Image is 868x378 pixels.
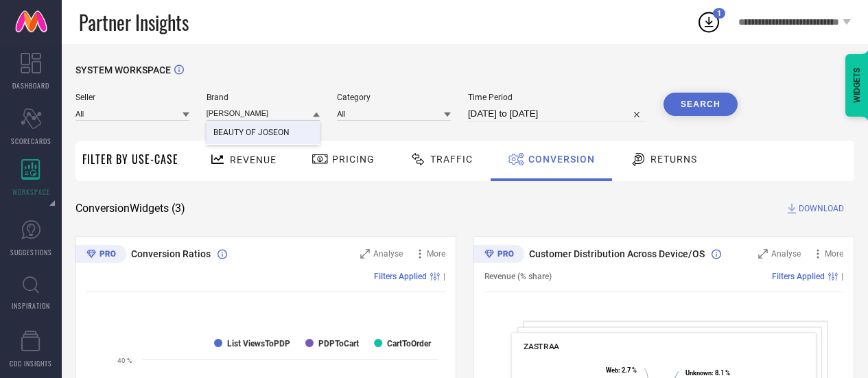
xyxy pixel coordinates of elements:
[825,249,843,259] span: More
[664,93,738,116] button: Search
[79,8,189,36] span: Partner Insights
[771,249,801,259] span: Analyse
[318,339,359,349] text: PDPToCart
[75,64,171,75] span: SYSTEM WORKSPACE
[360,249,370,259] svg: Zoom
[772,272,825,281] span: Filters Applied
[337,93,451,102] span: Category
[131,248,211,259] span: Conversion Ratios
[606,366,618,374] tspan: Web
[696,10,721,34] div: Open download list
[430,154,473,165] span: Traffic
[373,249,403,259] span: Analyse
[473,245,524,265] div: Premium
[374,272,427,281] span: Filters Applied
[841,272,843,281] span: |
[484,272,552,281] span: Revenue (% share)
[717,9,721,18] span: 1
[82,151,178,167] span: Filter By Use-Case
[207,93,320,102] span: Brand
[685,369,712,377] tspan: Unknown
[650,154,697,165] span: Returns
[529,248,705,259] span: Customer Distribution Across Device/OS
[230,154,277,165] span: Revenue
[75,245,126,265] div: Premium
[468,93,646,102] span: Time Period
[10,358,52,368] span: CDC INSIGHTS
[12,80,49,91] span: DASHBOARD
[332,154,375,165] span: Pricing
[207,121,320,144] div: BEAUTY OF JOSEON
[427,249,445,259] span: More
[12,187,50,197] span: WORKSPACE
[12,300,50,311] span: INSPIRATION
[799,202,844,215] span: DOWNLOAD
[75,202,185,215] span: Conversion Widgets ( 3 )
[468,106,646,122] input: Select time period
[75,93,189,102] span: Seller
[387,339,432,349] text: CartToOrder
[10,247,52,257] span: SUGGESTIONS
[443,272,445,281] span: |
[524,342,559,351] span: ZASTRAA
[685,369,730,377] text: : 8.1 %
[227,339,290,349] text: List ViewsToPDP
[758,249,768,259] svg: Zoom
[117,357,132,364] text: 40 %
[213,128,290,137] span: BEAUTY OF JOSEON
[606,366,637,374] text: : 2.7 %
[11,136,51,146] span: SCORECARDS
[528,154,595,165] span: Conversion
